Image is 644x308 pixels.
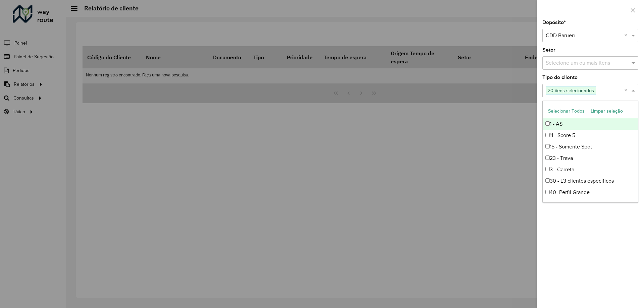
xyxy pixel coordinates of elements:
[542,101,638,203] ng-dropdown-panel: Options list
[543,130,638,141] div: 11 - Score 5
[546,86,596,95] span: 20 itens selecionados
[543,164,638,175] div: 3 - Carreta
[543,118,638,130] div: 1 - AS
[542,73,578,81] label: Tipo de cliente
[543,187,638,198] div: 40- Perfil Grande
[543,198,638,209] div: 5 - Noturna
[542,18,566,26] label: Depósito
[545,106,588,116] button: Selecionar Todos
[624,86,630,95] span: Clear all
[542,46,555,54] label: Setor
[624,32,630,40] span: Clear all
[588,106,626,116] button: Limpar seleção
[543,152,638,164] div: 23 - Trava
[543,141,638,152] div: 15 - Somente Spot
[543,175,638,187] div: 30 - L3 clientes específicos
